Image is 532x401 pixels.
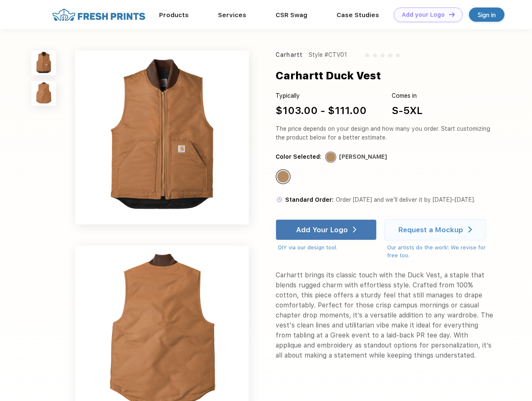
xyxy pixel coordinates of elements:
div: The price depends on your design and how many you order. Start customizing the product below for ... [276,124,494,142]
img: func=resize&h=100 [31,51,56,75]
img: fo%20logo%202.webp [50,8,148,22]
img: gray_star.svg [380,53,385,58]
span: Order [DATE] and we’ll deliver it by [DATE]–[DATE]. [336,196,475,203]
div: Request a Mockup [398,226,463,234]
div: Carhartt Duck Vest [276,68,381,84]
img: gray_star.svg [395,53,400,58]
div: Color Selected: [276,152,322,161]
div: [PERSON_NAME] [339,152,387,161]
img: standard order [276,196,283,203]
div: Add Your Logo [296,226,348,234]
img: gray_star.svg [388,53,393,58]
div: Our artists do the work! We revise for free too. [387,244,494,260]
div: DIY via our design tool. [278,244,377,252]
div: Add your Logo [402,11,445,18]
div: $103.00 - $111.00 [276,103,367,118]
div: Carhartt brings its classic touch with the Duck Vest, a staple that blends rugged charm with effo... [276,270,494,360]
div: S-5XL [392,103,423,118]
a: Products [159,11,189,19]
img: DT [449,12,455,17]
img: white arrow [468,226,472,233]
div: Typically [276,91,367,100]
div: Sign in [478,10,496,20]
div: Comes in [392,91,423,100]
img: gray_star.svg [372,53,377,58]
img: white arrow [353,226,357,233]
div: Carhartt Brown [277,171,289,183]
div: Style #CTV01 [309,51,347,59]
span: Standard Order: [285,196,334,203]
img: func=resize&h=100 [31,81,56,106]
div: Carhartt [276,51,303,59]
img: func=resize&h=640 [75,51,249,224]
a: Sign in [469,8,504,22]
img: gray_star.svg [365,53,370,58]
